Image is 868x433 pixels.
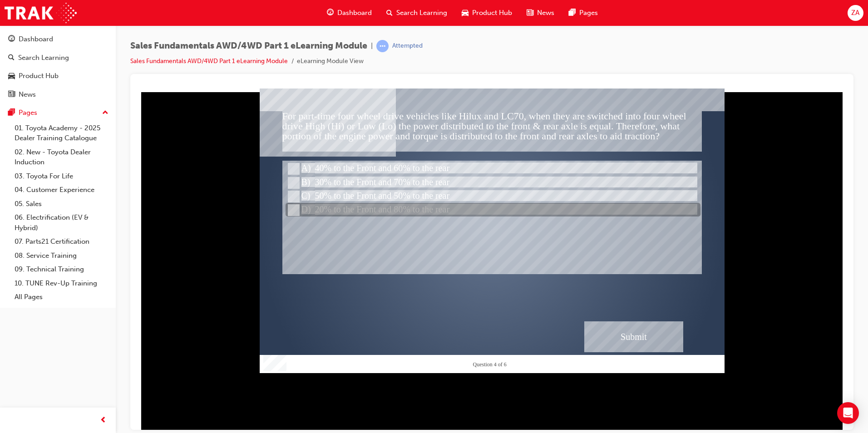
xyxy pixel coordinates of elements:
a: 08. Service Training [11,249,112,263]
div: Open Intercom Messenger [837,402,859,424]
span: | [371,41,373,51]
a: Sales Fundamentals AWD/4WD Part 1 eLearning Module [130,57,288,65]
div: For part-time four wheel drive vehicles like Hilux and LC70, when they are switched into four whe... [145,23,564,63]
a: news-iconNews [519,4,562,22]
a: 04. Customer Experience [11,183,112,197]
a: Product Hub [4,68,112,84]
span: Search Learning [396,8,447,18]
div: Question 4 of 6 [334,268,378,282]
span: Pages [579,8,598,18]
span: Product Hub [472,8,512,18]
span: guage-icon [327,7,334,19]
a: search-iconSearch Learning [379,4,454,22]
span: pages-icon [569,7,576,19]
a: Dashboard [4,31,112,48]
button: Pages [4,104,112,121]
a: 06. Electrification (EV & Hybrid) [11,211,112,235]
a: guage-iconDashboard [320,4,379,22]
img: Trak [5,3,77,23]
div: Pages [19,108,37,118]
span: news-icon [8,91,15,99]
span: news-icon [527,7,533,19]
a: pages-iconPages [562,4,605,22]
a: 09. Technical Training [11,262,112,276]
span: car-icon [462,7,469,19]
span: prev-icon [100,415,107,426]
li: eLearning Module View [297,56,364,67]
span: search-icon [386,7,393,19]
span: ZA [851,8,859,18]
a: Search Learning [4,49,112,66]
a: All Pages [11,290,112,304]
a: 03. Toyota For Life [11,169,112,183]
div: Attempted [392,42,423,50]
span: learningRecordVerb_ATTEMPT-icon [376,40,389,52]
span: up-icon [102,107,108,119]
span: News [537,8,554,18]
button: DashboardSearch LearningProduct HubNews [4,29,112,104]
a: 01. Toyota Academy - 2025 Dealer Training Catalogue [11,121,112,145]
a: car-iconProduct Hub [454,4,519,22]
div: Search Learning [18,53,69,63]
span: car-icon [8,72,15,80]
span: pages-icon [8,109,15,117]
span: Dashboard [337,8,372,18]
a: 10. TUNE Rev-Up Training [11,276,112,290]
a: 05. Sales [11,197,112,211]
span: Sales Fundamentals AWD/4WD Part 1 eLearning Module [130,41,367,51]
div: Dashboard [19,34,53,44]
div: News [19,89,36,100]
button: ZA [848,5,863,21]
div: Submit [447,233,546,264]
span: guage-icon [8,35,15,44]
a: 07. Parts21 Certification [11,235,112,249]
span: search-icon [8,54,15,62]
a: News [4,86,112,103]
div: Product Hub [19,71,59,81]
a: 02. New - Toyota Dealer Induction [11,145,112,169]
